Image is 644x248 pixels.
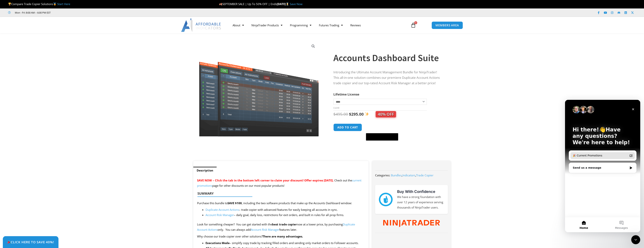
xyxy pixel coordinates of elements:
bdi: 295.00 [349,111,364,117]
img: mark thumbs good 43913 | Affordable Indicators – NinjaTrader [379,193,392,206]
a: Save Now [290,2,303,6]
a: MEMBERS AREA [432,21,463,29]
img: 🏆 [8,3,11,5]
span: Mon - Fri: 8:00 AM – 6:00 PM EST [14,10,51,15]
img: 🍂 [219,3,222,5]
p: Look for something cheaper? You can get started with the now at a lower price, by purchasing only... [197,222,365,232]
iframe: PayPal Message 1 [333,143,443,146]
span: , , [391,173,433,177]
strong: best trade copier [272,222,297,226]
iframe: Secure express checkout frame [365,123,399,132]
iframe: Intercom live chat [565,100,640,232]
strong: SAVE $100 [228,201,242,205]
a: NinjaTrader Products [248,21,286,30]
span: MEMBERS AREA [435,24,459,27]
p: Why choose our trade copier over other solutions? [197,234,365,239]
p: Check out the page for other discounts on our most popular products! [197,178,365,188]
img: ⌛ [286,3,289,5]
p: Purchase this bundle to , including the two software products that make up the Accounts Dashboard... [197,201,365,206]
a: Account Risk Manager [206,213,234,217]
button: Buy with GPay [366,133,398,141]
a: Clear options [333,107,339,109]
nav: Menu [229,21,406,30]
a: Duplicate Account Actions [206,208,239,212]
p: Introducing the Ultimate Account Management Bundle for NinjaTrader! This all-in-one solution comb... [333,70,443,86]
img: NinjaTrader Wordmark color RGB | Affordable Indicators – NinjaTrader [383,220,440,227]
iframe: Intercom live chat [631,235,640,244]
span: 0 [414,21,417,24]
span: $ [333,111,336,117]
p: We have a strong foundation with over 12 years of experience serving thousands of NinjaTrader users. [397,194,444,210]
span: SEPTEMBER SALE | Up To 50% OFF | Ends [219,2,277,6]
span: Click Here to save 40%! [7,240,54,244]
span: $ [349,111,351,117]
bdi: 495.00 [333,111,348,117]
label: Lifetime License [333,92,359,96]
h3: Buy With Confidence [397,189,444,194]
a: Description [193,167,217,174]
a: 🎉Click Here to save 40%! [3,236,58,248]
span: 40% OFF [376,111,396,117]
a: Futures Trading [315,21,347,30]
a: Programming [286,21,315,30]
a: Bundles [391,173,402,177]
a: Trade Copier [416,173,433,177]
img: 🎉 [7,240,11,244]
a: Indicators [402,173,415,177]
span: SAVE NOW – Click the tab in the bottom left corner to claim your discount! Offer expires [DATE]. [197,178,334,182]
strong: [DATE] [277,2,290,6]
a: Account Risk Manager [251,228,279,231]
a: View full-screen image gallery [310,43,317,50]
img: 🥇 [53,3,56,5]
a: Reviews [347,21,365,30]
iframe: Customer reviews powered by Trustpilot [56,11,112,14]
button: Add to cart [333,124,362,131]
img: LogoAI | Affordable Indicators – NinjaTrader [181,18,221,32]
strong: There are many advantages. [262,234,303,238]
a: Start Here [57,2,70,6]
img: ✨ [365,112,369,116]
a: About [229,21,248,30]
li: – daily goal, daily loss, restrictions for exit orders, and built in rules for all prop firms. [206,212,365,218]
h4: Summary [197,192,362,195]
span: Compare Trade Copier Solutions [8,2,70,6]
span: Categories: [375,173,390,177]
a: 0 [405,20,422,31]
li: – trade copier with advanced features for easily keeping all accounts in sync. [206,207,365,212]
h1: Accounts Dashboard Suite [333,51,443,64]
